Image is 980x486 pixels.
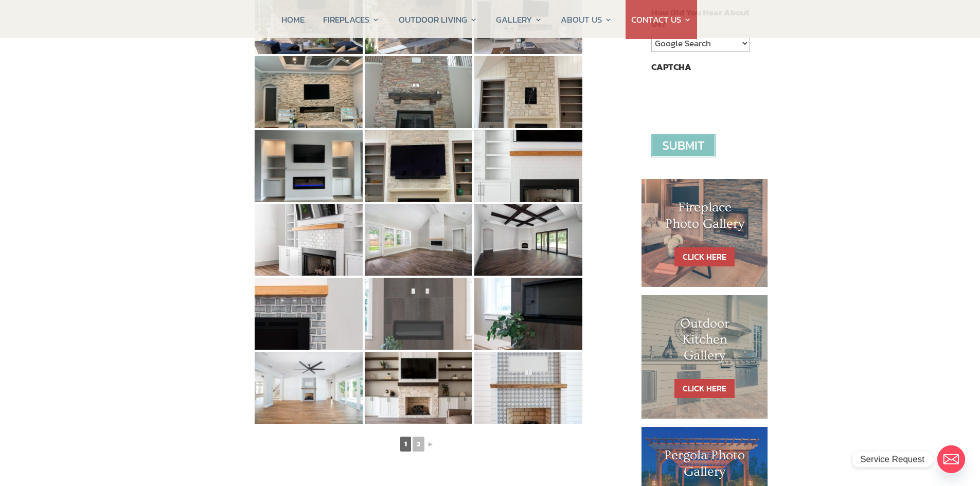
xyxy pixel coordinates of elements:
[255,352,363,424] img: 22
[365,130,473,202] img: 14
[365,352,473,424] img: 23
[674,247,735,266] a: CLICK HERE
[426,438,435,451] a: ►
[651,61,691,73] label: CAPTCHA
[474,204,582,276] img: 18
[255,130,363,202] img: 13
[365,56,473,128] img: 11
[651,134,716,157] input: Submit
[674,379,735,398] a: CLICK HERE
[413,437,424,452] a: 2
[651,78,808,118] iframe: reCAPTCHA
[474,56,582,128] img: 12
[662,200,747,237] h1: Fireplace Photo Gallery
[255,56,363,128] img: 10
[474,352,582,424] img: 24
[662,447,747,484] h1: Pergola Photo Gallery
[474,278,582,350] img: 21
[255,204,363,276] img: 16
[400,437,411,452] span: 1
[255,278,363,350] img: 19
[937,445,965,473] a: Email
[365,278,473,350] img: 20
[365,204,473,276] img: 17
[662,316,747,369] h1: Outdoor Kitchen Gallery
[474,130,582,202] img: 15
